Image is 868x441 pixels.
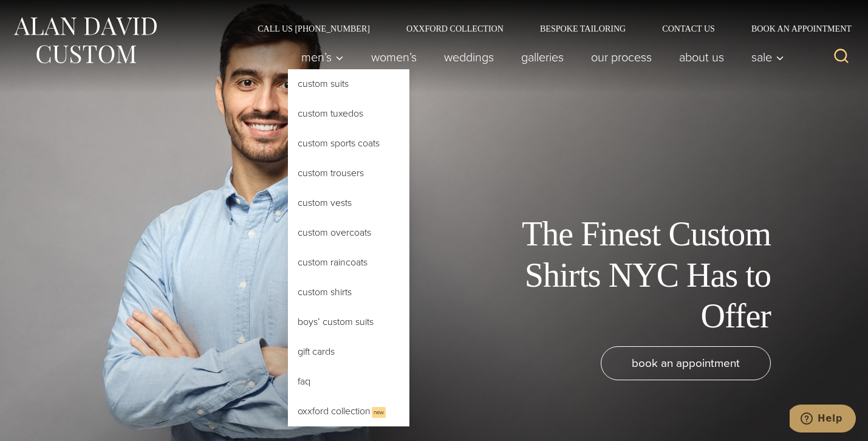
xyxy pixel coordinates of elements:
[644,24,733,33] a: Contact Us
[288,278,409,307] a: Custom Shirts
[288,248,409,277] a: Custom Raincoats
[288,129,409,158] a: Custom Sports Coats
[522,24,644,33] a: Bespoke Tailoring
[508,45,578,69] a: Galleries
[431,45,508,69] a: weddings
[601,346,771,380] a: book an appointment
[388,24,522,33] a: Oxxford Collection
[738,45,791,69] button: Sale sub menu toggle
[288,69,409,98] a: Custom Suits
[288,218,409,247] a: Custom Overcoats
[288,159,409,188] a: Custom Trousers
[12,13,158,67] img: Alan David Custom
[827,43,856,72] button: View Search Form
[578,45,666,69] a: Our Process
[239,24,388,33] a: Call Us [PHONE_NUMBER]
[497,214,771,337] h1: The Finest Custom Shirts NYC Has to Offer
[288,99,409,128] a: Custom Tuxedos
[288,367,409,396] a: FAQ
[790,405,856,435] iframe: Opens a widget where you can chat to one of our agents
[288,397,409,426] a: Oxxford CollectionNew
[666,45,738,69] a: About Us
[372,407,386,418] span: New
[288,188,409,217] a: Custom Vests
[733,24,856,33] a: Book an Appointment
[239,24,856,33] nav: Secondary Navigation
[632,354,740,372] span: book an appointment
[288,45,791,69] nav: Primary Navigation
[358,45,431,69] a: Women’s
[288,45,358,69] button: Men’s sub menu toggle
[288,307,409,337] a: Boys’ Custom Suits
[288,337,409,366] a: Gift Cards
